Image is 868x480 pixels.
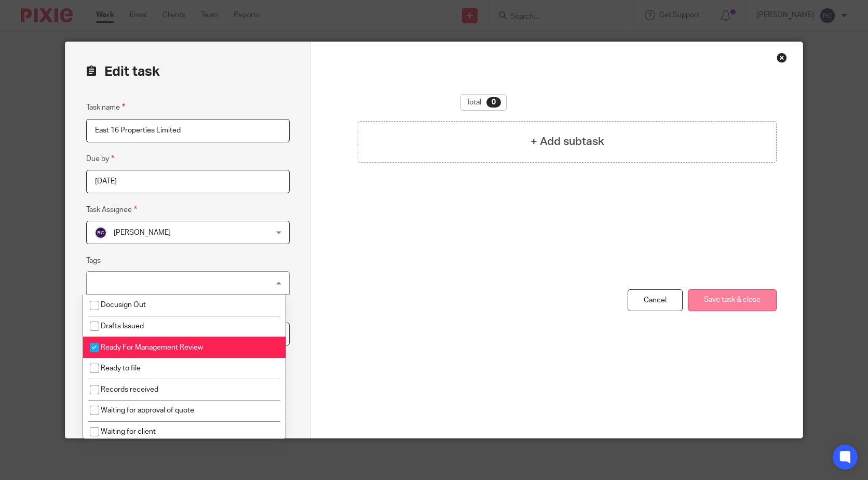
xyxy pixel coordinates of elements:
[628,289,683,312] a: Cancel
[688,289,777,312] button: Save task & close
[101,344,203,351] span: Ready For Management Review
[101,365,141,372] span: Ready to file
[531,134,604,150] h4: + Add subtask
[777,52,787,63] div: Close this dialog window
[114,229,171,236] span: [PERSON_NAME]
[486,97,501,108] div: 0
[460,94,507,111] div: Total
[101,386,158,393] span: Records received
[86,204,137,216] label: Task Assignee
[86,170,290,193] input: Pick a date
[86,153,114,165] label: Due by
[86,101,125,113] label: Task name
[86,63,290,81] h2: Edit task
[101,323,144,330] span: Drafts Issued
[101,301,146,309] span: Docusign Out
[86,256,101,266] label: Tags
[101,428,156,435] span: Waiting for client
[94,226,107,239] img: svg%3E
[101,407,194,414] span: Waiting for approval of quote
